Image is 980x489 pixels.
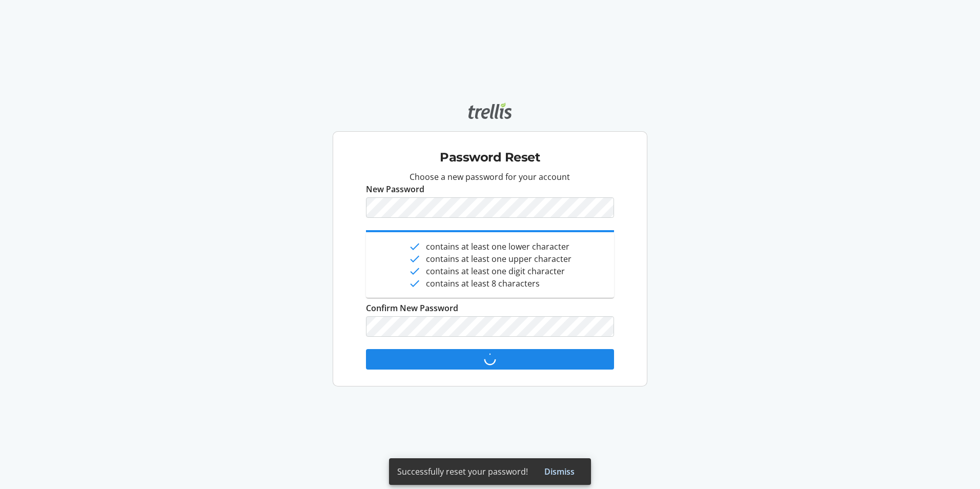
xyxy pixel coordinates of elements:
div: Password Reset [341,136,638,171]
label: Confirm New Password [366,302,458,314]
label: New Password [366,183,424,195]
span: contains at least one upper character [426,253,571,265]
mat-icon: done [409,253,421,265]
div: Successfully reset your password! [389,458,532,485]
mat-icon: done [409,277,421,290]
span: contains at least 8 characters [426,277,540,290]
mat-icon: done [409,240,421,253]
img: Trellis logo [468,103,512,119]
mat-icon: done [409,265,421,277]
span: Dismiss [544,465,575,478]
p: Choose a new password for your account [366,171,614,183]
span: contains at least one lower character [426,240,569,253]
span: contains at least one digit character [426,265,565,277]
